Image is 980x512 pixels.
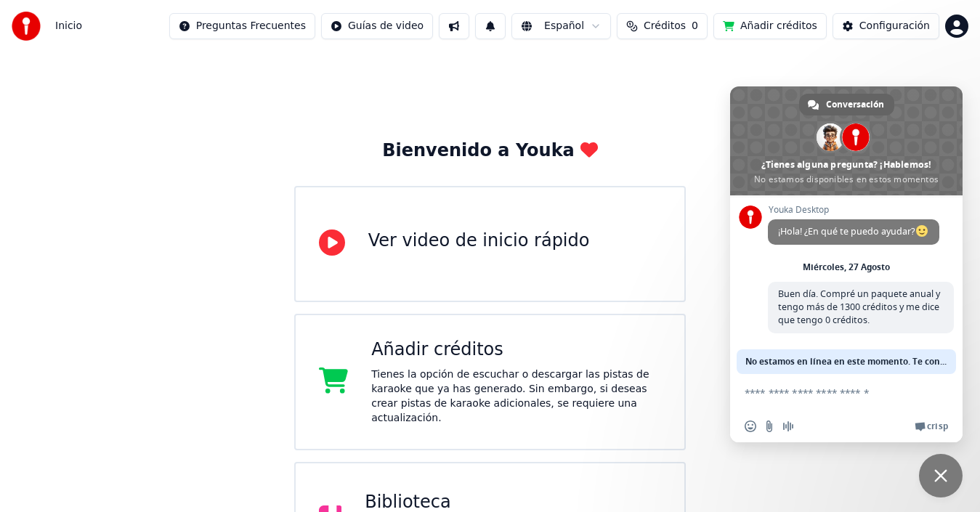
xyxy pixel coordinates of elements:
span: ¡Hola! ¿En qué te puedo ayudar? [778,225,929,237]
button: Preguntas Frecuentes [169,13,315,39]
textarea: Escribe aquí tu mensaje... [745,374,919,410]
span: Enviar un archivo [764,420,775,432]
button: Créditos0 [617,13,708,39]
nav: breadcrumb [55,19,82,33]
span: Buen día. Compré un paquete anual y tengo más de 1300 créditos y me dice que tengo 0 créditos. [778,288,940,326]
span: Crisp [927,420,948,432]
a: Crisp [915,420,948,432]
a: Conversación [799,94,894,115]
button: Añadir créditos [713,13,827,39]
span: Conversación [826,94,884,115]
span: Grabar mensaje de audio [782,420,794,432]
div: Añadir créditos [371,338,661,362]
div: Tienes la opción de escuchar o descargar las pistas de karaoke que ya has generado. Sin embargo, ... [371,367,661,426]
div: Configuración [859,19,930,33]
span: Créditos [644,19,686,33]
span: Inicio [55,19,82,33]
span: Youka Desktop [768,205,939,215]
div: Ver video de inicio rápido [368,229,590,253]
button: Configuración [833,13,939,39]
span: 0 [692,19,698,33]
div: Bienvenido a Youka [382,139,598,163]
a: Cerrar el chat [919,454,963,497]
button: Guías de video [321,13,433,39]
span: Insertar un emoji [745,420,756,432]
div: Miércoles, 27 Agosto [803,263,890,272]
span: No estamos en línea en este momento. Te contactaremos por correo electrónico. [745,349,947,374]
img: youka [12,12,41,41]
